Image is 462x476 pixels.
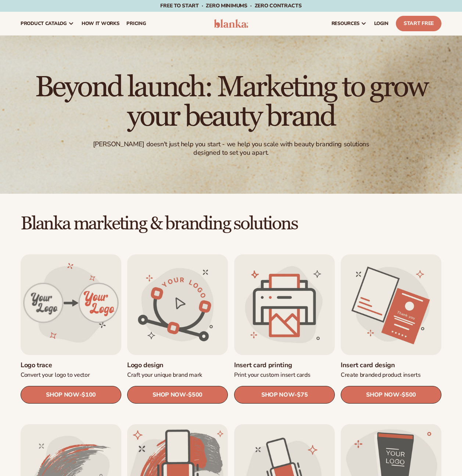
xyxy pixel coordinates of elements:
[374,21,388,26] span: LOGIN
[234,386,335,404] a: SHOP NOW- $75
[127,361,228,369] a: Logo design
[153,391,186,398] span: SHOP NOW
[332,21,359,26] span: resources
[160,2,301,9] span: Free to start · ZERO minimums · ZERO contracts
[21,361,121,369] a: Logo trace
[261,391,294,398] span: SHOP NOW
[341,361,441,369] a: Insert card design
[126,21,146,26] span: pricing
[396,16,441,31] a: Start Free
[21,21,67,26] span: product catalog
[82,391,96,398] span: $100
[46,391,79,398] span: SHOP NOW
[189,391,203,398] span: $500
[370,12,392,35] a: LOGIN
[297,391,308,398] span: $75
[17,12,78,35] a: product catalog
[366,391,399,398] span: SHOP NOW
[402,391,416,398] span: $500
[234,361,335,369] a: Insert card printing
[21,386,121,404] a: SHOP NOW- $100
[328,12,370,35] a: resources
[81,140,381,157] div: [PERSON_NAME] doesn't just help you start - we help you scale with beauty branding solutions desi...
[123,12,150,35] a: pricing
[82,21,119,26] span: How It Works
[127,386,228,404] a: SHOP NOW- $500
[78,12,123,35] a: How It Works
[341,386,441,404] a: SHOP NOW- $500
[29,72,433,131] h1: Beyond launch: Marketing to grow your beauty brand
[214,19,248,28] img: logo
